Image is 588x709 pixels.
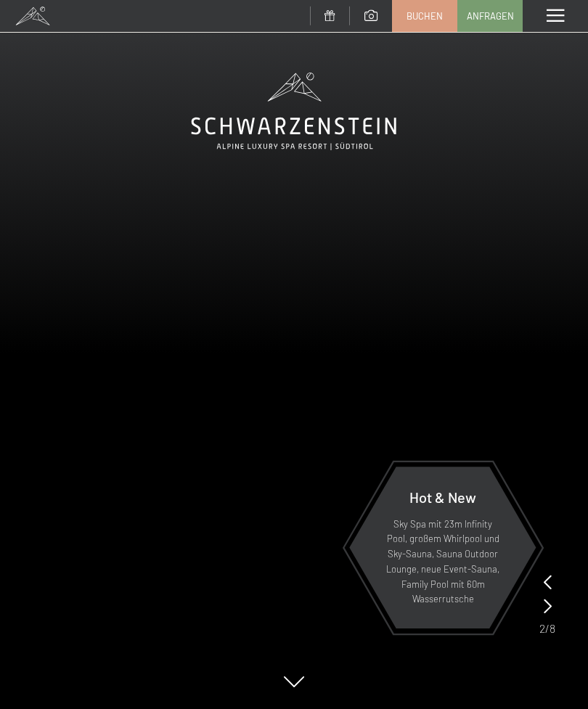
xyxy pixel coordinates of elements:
p: Sky Spa mit 23m Infinity Pool, großem Whirlpool und Sky-Sauna, Sauna Outdoor Lounge, neue Event-S... [385,517,501,607]
span: Hot & New [409,488,476,506]
span: 2 [539,620,545,636]
span: / [545,620,550,636]
span: 8 [550,620,555,636]
span: Buchen [407,9,443,22]
span: Anfragen [467,9,514,22]
a: Anfragen [458,1,522,31]
a: Buchen [393,1,457,31]
a: Hot & New Sky Spa mit 23m Infinity Pool, großem Whirlpool und Sky-Sauna, Sauna Outdoor Lounge, ne... [348,466,537,629]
